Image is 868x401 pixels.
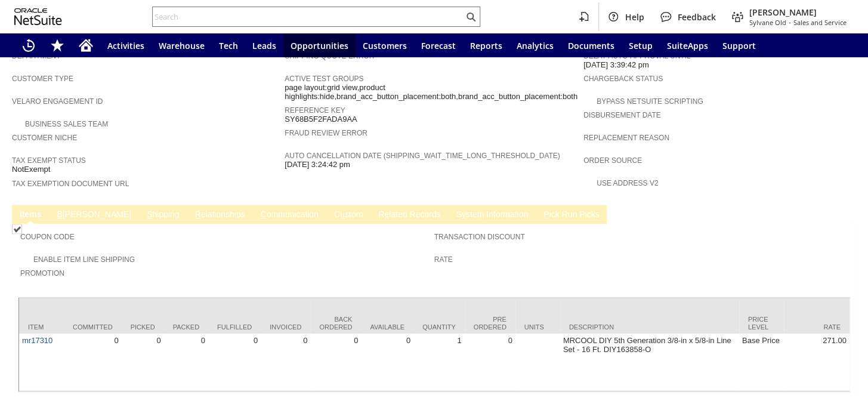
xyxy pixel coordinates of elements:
span: R [195,209,201,219]
a: Recent Records [14,33,43,57]
span: e [384,209,389,219]
a: Customers [356,33,414,57]
div: Available [370,323,404,330]
a: Customer Niche [12,134,77,142]
svg: logo [14,8,62,25]
td: 0 [465,334,515,391]
a: Rate [434,255,453,264]
svg: Home [79,38,93,53]
a: Related Records [375,209,443,221]
div: Description [569,323,730,330]
span: NotExempt [12,165,50,174]
a: Business Sales Team [25,120,108,128]
span: Feedback [678,11,716,23]
span: u [340,209,345,219]
div: Item [28,323,55,330]
a: Tax Exemption Document URL [12,180,129,188]
div: Pre Ordered [474,316,506,330]
a: Opportunities [283,33,356,57]
div: Picked [131,323,155,330]
a: Bypass NetSuite Scripting [597,97,703,106]
a: Items [17,209,45,221]
a: Coupon Code [20,233,75,241]
span: Support [722,40,756,51]
a: Activities [100,33,152,57]
span: Documents [568,40,614,51]
span: page layout:grid view,product highlights:hide,brand_acc_button_placement:both,brand_acc_button_pl... [285,83,577,101]
td: 0 [261,334,310,391]
a: Replacement reason [583,134,669,142]
span: [PERSON_NAME] [749,7,847,18]
td: Base Price [739,334,784,391]
a: Velaro Engagement ID [12,97,103,106]
span: - [789,18,791,27]
a: Communication [258,209,322,221]
td: 0 [164,334,208,391]
a: Pick Run Picks [540,209,602,221]
a: Transaction Discount [434,233,525,241]
a: Order Source [583,156,642,165]
td: 0 [361,334,413,391]
td: MRCOOL DIY 5th Generation 3/8-in x 5/8-in Line Set - 16 Ft. DIY163858-O [560,334,739,391]
span: P [543,209,549,219]
span: SuiteApps [667,40,708,51]
a: Tax Exempt Status [12,156,86,165]
a: Leads [245,33,283,57]
td: 0 [208,334,261,391]
a: Forecast [414,33,463,57]
a: Custom [331,209,366,221]
a: Customer Type [12,75,73,83]
span: SY68B5F2FADA9AA [285,115,357,124]
span: S [147,209,152,219]
span: [DATE] 3:24:42 pm [285,160,350,169]
svg: Recent Records [21,38,36,53]
a: mr17310 [22,335,52,344]
a: Reports [463,33,509,57]
a: Relationships [192,209,248,221]
a: System Information [453,209,531,221]
input: Search [153,10,464,24]
span: Sales and Service [793,18,847,27]
div: Units [524,323,551,330]
span: Help [625,11,644,23]
td: 0 [310,334,361,391]
a: Analytics [509,33,561,57]
span: Reports [470,40,502,51]
span: I [20,209,22,219]
div: Fulfilled [217,323,252,330]
a: Chargeback Status [583,75,663,83]
td: 271.00 [784,334,850,391]
a: Disbursement Date [583,111,661,119]
span: Tech [219,40,238,51]
div: Shortcuts [43,33,72,57]
span: Setup [629,40,653,51]
a: Shipping [144,209,183,221]
a: Promotion [20,269,64,277]
svg: Shortcuts [50,38,64,53]
img: Checked [12,224,22,234]
span: Activities [107,40,144,51]
span: Opportunities [291,40,348,51]
a: B[PERSON_NAME] [54,209,134,221]
a: Enable Item Line Shipping [33,255,135,264]
span: Forecast [421,40,456,51]
div: Back Ordered [319,316,352,330]
a: Tech [212,33,245,57]
a: SuiteApps [660,33,715,57]
a: Active Test Groups [285,75,363,83]
span: [DATE] 3:39:42 pm [583,60,649,70]
span: y [462,209,466,219]
span: Leads [252,40,276,51]
a: Support [715,33,763,57]
a: Setup [622,33,660,57]
span: Warehouse [159,40,205,51]
td: 0 [64,334,122,391]
span: Customers [363,40,407,51]
a: Auto Cancellation Date (shipping_wait_time_long_threshold_date) [285,152,560,160]
a: Fraud Review Error [285,129,367,137]
a: Warehouse [152,33,212,57]
a: Reference Key [285,106,345,115]
span: Analytics [517,40,554,51]
div: Packed [173,323,199,330]
a: Unrolled view on [835,207,849,221]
